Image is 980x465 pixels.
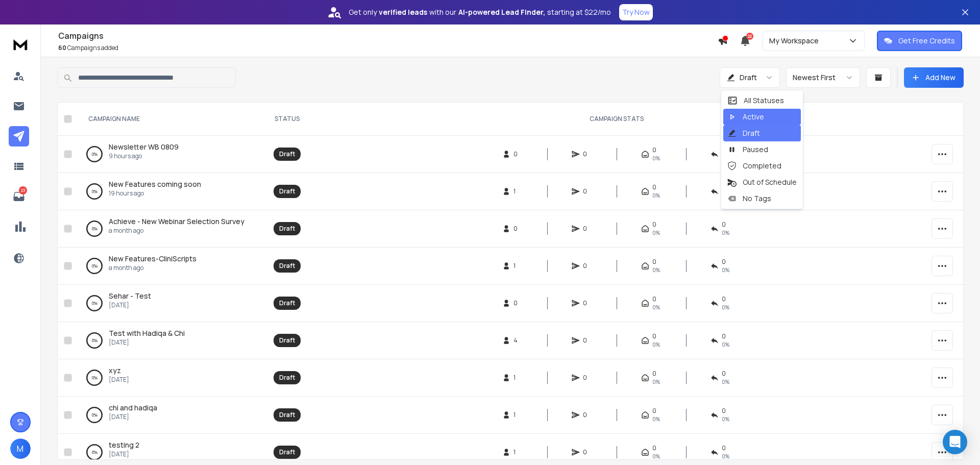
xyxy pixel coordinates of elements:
[722,332,726,340] span: 0
[76,359,266,397] td: 0%xyz[DATE]
[76,136,266,173] td: 0%Newsletter WB 08099 hours ago
[76,248,266,285] td: 0%New Features-CliniScriptsa month ago
[943,430,967,454] div: Open Intercom Messenger
[58,43,66,52] span: 60
[92,298,97,308] p: 0 %
[76,173,266,210] td: 0%New Features coming soon19 hours ago
[746,33,753,40] span: 22
[513,299,524,307] span: 0
[652,183,656,191] span: 0
[266,103,308,136] th: STATUS
[652,340,660,349] span: 0%
[722,452,729,460] span: 0%
[652,154,660,162] span: 0%
[652,332,656,340] span: 0
[583,150,593,158] span: 0
[786,67,860,88] button: Newest First
[109,338,185,347] p: [DATE]
[109,403,157,413] a: chi and hadiqa
[92,224,97,234] p: 0 %
[58,30,718,42] h1: Campaigns
[513,225,524,233] span: 0
[279,150,295,158] div: Draft
[727,95,784,106] div: All Statuses
[109,291,151,301] a: Sehar - Test
[458,7,545,17] strong: AI-powered Lead Finder,
[109,254,197,264] a: New Features-CliniScripts
[722,295,726,303] span: 0
[722,378,729,386] span: 0%
[76,103,266,136] th: CAMPAIGN NAME
[583,448,593,456] span: 0
[513,411,524,419] span: 1
[92,186,97,197] p: 0 %
[109,365,121,375] span: xyz
[109,142,179,152] a: Newsletter WB 0809
[92,335,97,346] p: 0 %
[583,187,593,195] span: 0
[109,413,157,421] p: [DATE]
[92,149,97,159] p: 0 %
[583,336,593,345] span: 0
[652,303,660,311] span: 0%
[583,225,593,233] span: 0
[279,187,295,195] div: Draft
[308,103,925,136] th: CAMPAIGN STATS
[109,227,244,235] p: a month ago
[722,266,729,274] span: 0%
[622,7,650,17] p: Try Now
[109,440,139,450] span: testing 2
[109,328,185,338] a: Test with Hadiqa & Chi
[652,370,656,378] span: 0
[583,262,593,270] span: 0
[76,285,266,322] td: 0%Sehar - Test[DATE]
[652,191,660,200] span: 0%
[92,373,97,383] p: 0 %
[652,444,656,452] span: 0
[904,67,964,88] button: Add New
[652,146,656,154] span: 0
[513,187,524,195] span: 1
[109,301,151,309] p: [DATE]
[583,411,593,419] span: 0
[279,411,295,419] div: Draft
[727,193,771,204] div: No Tags
[722,340,729,349] span: 0%
[109,179,201,189] span: New Features coming soon
[727,161,781,171] div: Completed
[652,229,660,237] span: 0%
[10,438,31,459] button: M
[727,112,764,122] div: Active
[513,336,524,345] span: 4
[722,221,726,229] span: 0
[58,44,718,52] p: Campaigns added
[10,35,31,54] img: logo
[109,376,129,384] p: [DATE]
[727,177,797,187] div: Out of Schedule
[109,264,197,272] p: a month ago
[740,72,757,83] p: Draft
[279,336,295,345] div: Draft
[109,450,139,458] p: [DATE]
[769,36,823,46] p: My Workspace
[109,365,121,376] a: xyz
[279,262,295,270] div: Draft
[722,415,729,423] span: 0%
[109,152,179,160] p: 9 hours ago
[279,448,295,456] div: Draft
[722,258,726,266] span: 0
[652,258,656,266] span: 0
[92,447,97,457] p: 0 %
[727,128,760,138] div: Draft
[652,295,656,303] span: 0
[877,31,962,51] button: Get Free Credits
[652,415,660,423] span: 0%
[583,299,593,307] span: 0
[513,374,524,382] span: 1
[109,216,244,226] span: Achieve - New Webinar Selection Survey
